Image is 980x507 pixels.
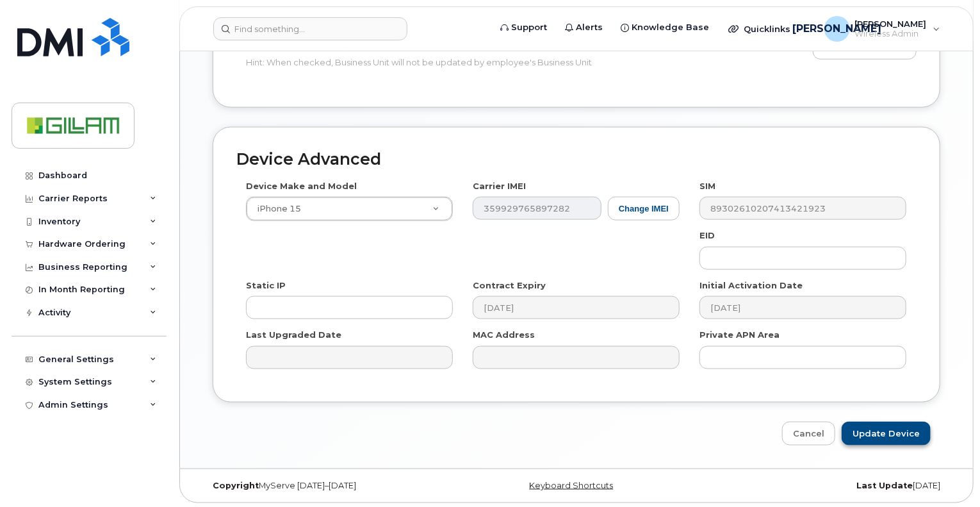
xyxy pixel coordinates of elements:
label: MAC Address [473,329,535,341]
span: [PERSON_NAME] [855,19,927,29]
a: Cancel [782,422,835,445]
span: Support [511,21,547,34]
label: Carrier IMEI [473,180,526,192]
div: [DATE] [701,481,950,491]
label: Last Upgraded Date [246,329,341,341]
span: Alerts [576,21,603,34]
input: Update Device [842,422,931,445]
span: Wireless Admin [855,29,927,39]
div: Julie Oudit [815,16,949,42]
strong: Copyright [213,481,259,490]
span: Quicklinks [744,24,790,34]
label: Device Make and Model [246,180,357,192]
label: SIM [699,180,715,192]
a: Support [491,15,556,40]
strong: Last Update [856,481,913,490]
a: Alerts [556,15,612,40]
input: Find something... [213,17,407,40]
h2: Device Advanced [236,151,917,169]
label: Private APN Area [699,329,780,341]
div: MyServe [DATE]–[DATE] [203,481,452,491]
span: Knowledge Base [632,21,709,34]
a: Keyboard Shortcuts [529,481,613,490]
span: [PERSON_NAME] [792,21,881,37]
a: iPhone 15 [247,197,452,220]
span: iPhone 15 [250,203,301,215]
label: Initial Activation Date [699,279,803,292]
label: EID [699,229,715,242]
div: Quicklinks [719,16,813,42]
a: Knowledge Base [612,15,718,40]
label: Contract Expiry [473,279,546,292]
button: Change IMEI [608,197,680,220]
p: Hint: When checked, Business Unit will not be updated by employee's Business Unit [246,56,680,69]
label: Static IP [246,279,286,292]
